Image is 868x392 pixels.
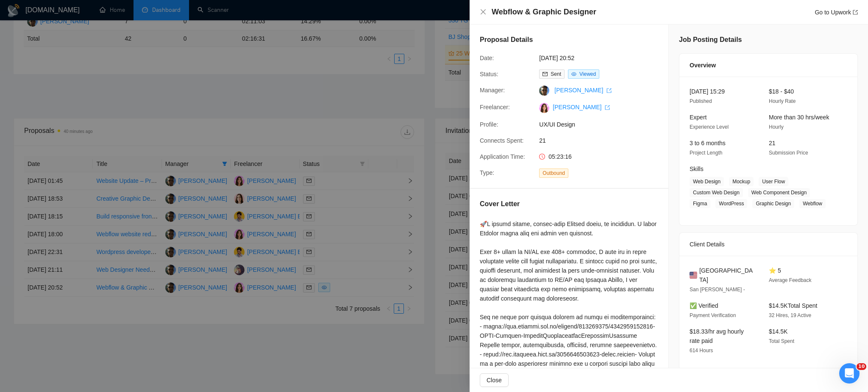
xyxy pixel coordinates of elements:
span: Web Design [690,177,724,186]
span: Web Component Design [748,188,810,197]
span: 05:23:16 [548,153,572,160]
span: Status: [480,71,498,77]
span: Graphic Design [752,199,794,208]
span: Expert [690,114,707,121]
span: [DATE] 20:52 [539,53,666,63]
span: export [853,10,858,15]
h5: Cover Letter [480,199,520,209]
span: Average Feedback [769,277,812,283]
span: $18.33/hr avg hourly rate paid [690,328,744,344]
div: Client Details [690,233,847,256]
span: Freelancer: [480,104,510,110]
a: [PERSON_NAME] export [553,104,610,110]
span: close [480,8,487,15]
span: export [606,88,612,93]
span: Skills [690,166,704,172]
button: Close [480,8,487,16]
span: Custom Web Design [690,188,743,197]
span: eye [571,72,576,77]
span: 32 Hires, 19 Active [769,312,811,318]
span: Submission Price [769,150,808,156]
span: mail [542,72,548,77]
span: clock-circle [539,154,545,160]
span: Viewed [579,71,596,77]
h5: Proposal Details [480,35,533,45]
span: export [605,105,610,110]
span: Application Time: [480,153,525,160]
span: [GEOGRAPHIC_DATA] [699,266,755,284]
a: [PERSON_NAME] export [554,87,612,94]
span: Total Spent [769,338,794,344]
span: More than 30 hrs/week [769,114,829,121]
span: San [PERSON_NAME] - [690,287,745,293]
span: Date: [480,55,494,61]
span: $14.5K [769,328,787,335]
span: Mockup [729,177,754,186]
span: Sent [551,71,561,77]
button: Close [480,373,509,387]
span: Type: [480,169,494,176]
iframe: Intercom live chat [839,363,860,384]
span: Figma [690,199,710,208]
span: Outbound [539,168,568,178]
span: Webflow [799,199,826,208]
span: Hourly [769,124,784,130]
span: Close [487,375,502,385]
span: Overview [690,61,716,70]
h4: Webflow & Graphic Designer [492,7,596,17]
span: UX/UI Design [539,120,666,129]
img: 🇺🇸 [690,271,697,280]
span: [DATE] 15:29 [690,88,725,95]
span: 10 [857,363,866,370]
span: Manager: [480,87,505,94]
span: 21 [539,136,666,145]
span: Profile: [480,121,498,128]
span: $14.5K Total Spent [769,302,817,309]
span: Hourly Rate [769,98,796,104]
span: Project Length [690,150,722,156]
span: $18 - $40 [769,88,794,95]
a: Go to Upworkexport [815,9,858,16]
span: 614 Hours [690,348,713,353]
span: Connects Spent: [480,137,524,144]
h5: Job Posting Details [679,35,742,45]
span: 21 [769,140,776,146]
span: User Flow [759,177,788,186]
span: WordPress [715,199,747,208]
span: Experience Level [690,124,729,130]
span: ✅ Verified [690,302,718,309]
span: 3 to 6 months [690,140,726,146]
img: c1U28jQPTAyuiOlES-TwaD6mGLCkmTDfLtTFebe1xB4CWi2bcOC8xitlq9HfN90Gqy [539,103,549,113]
span: Payment Verification [690,312,736,318]
span: Published [690,98,712,104]
span: ⭐ 5 [769,267,781,274]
